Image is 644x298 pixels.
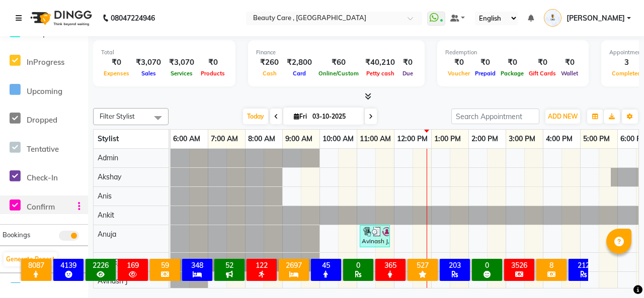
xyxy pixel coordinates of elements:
[171,132,203,146] a: 6:00 AM
[4,252,57,266] button: Generate Report
[27,86,62,96] span: Upcoming
[120,261,146,270] div: 169
[249,261,275,270] div: 122
[208,132,240,146] a: 7:00 AM
[432,132,463,146] a: 1:00 PM
[291,113,309,120] span: Fri
[571,261,597,270] div: 212
[506,132,538,146] a: 3:00 PM
[498,70,526,77] span: Package
[543,132,575,146] a: 4:00 PM
[400,70,416,77] span: Due
[198,57,227,68] div: ₹0
[27,115,57,125] span: Dropped
[243,109,268,124] span: Today
[23,261,49,270] div: 8087
[545,110,580,124] button: ADD NEW
[399,57,417,68] div: ₹0
[410,261,436,270] div: 527
[451,109,539,124] input: Search Appointment
[27,202,55,212] span: Confirm
[290,70,308,77] span: Card
[472,70,498,77] span: Prepaid
[98,191,112,201] span: Anis
[27,144,59,154] span: Tentative
[345,261,371,270] div: 0
[544,9,561,27] img: Sanjeevni
[98,230,116,239] span: Anuja
[526,57,558,68] div: ₹0
[361,227,389,246] div: Avinash J, TK05, 11:05 AM-11:55 AM, [DEMOGRAPHIC_DATA] Hair Setting
[567,13,625,24] span: [PERSON_NAME]
[26,4,95,32] img: logo
[27,57,64,67] span: InProgress
[316,57,361,68] div: ₹60
[581,132,612,146] a: 5:00 PM
[316,70,361,77] span: Online/Custom
[256,48,417,57] div: Finance
[558,70,581,77] span: Wallet
[377,261,404,270] div: 365
[472,57,498,68] div: ₹0
[88,261,114,270] div: 2226
[165,57,198,68] div: ₹3,070
[394,132,430,146] a: 12:00 PM
[558,57,581,68] div: ₹0
[313,261,339,270] div: 45
[361,57,399,68] div: ₹40,210
[184,261,210,270] div: 348
[101,57,132,68] div: ₹0
[548,113,578,120] span: ADD NEW
[538,261,565,270] div: 8
[27,29,64,38] span: Completed
[609,57,643,68] div: 3
[445,57,472,68] div: ₹0
[498,57,526,68] div: ₹0
[111,4,155,32] b: 08047224946
[55,261,82,270] div: 4139
[198,70,227,77] span: Products
[101,70,132,77] span: Expenses
[506,261,532,270] div: 3526
[246,132,278,146] a: 8:00 AM
[27,173,58,182] span: Check-In
[216,261,243,270] div: 52
[474,261,500,270] div: 0
[98,211,114,220] span: Ankit
[609,70,643,77] span: Completed
[357,132,393,146] a: 11:00 AM
[281,261,307,270] div: 2697
[98,134,119,143] span: Stylist
[442,261,468,270] div: 203
[283,132,315,146] a: 9:00 AM
[152,261,178,270] div: 59
[98,153,118,162] span: Admin
[364,70,397,77] span: Petty cash
[256,57,283,68] div: ₹260
[526,70,558,77] span: Gift Cards
[168,70,195,77] span: Services
[132,57,165,68] div: ₹3,070
[320,132,356,146] a: 10:00 AM
[283,57,316,68] div: ₹2,800
[98,172,121,181] span: Akshay
[3,231,30,239] span: Bookings
[260,70,279,77] span: Cash
[309,109,360,124] input: 2025-10-03
[445,70,472,77] span: Voucher
[101,48,227,57] div: Total
[139,70,158,77] span: Sales
[469,132,501,146] a: 2:00 PM
[445,48,581,57] div: Redemption
[100,112,135,120] span: Filter Stylist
